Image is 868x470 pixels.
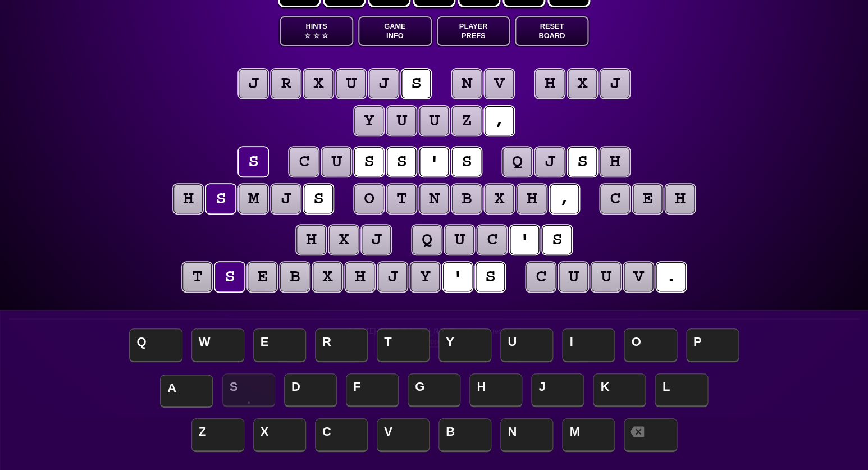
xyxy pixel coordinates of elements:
span: N [500,418,553,452]
puzzle-tile: . [656,262,686,291]
span: O [624,328,677,362]
span: G [408,373,460,407]
puzzle-tile: q [412,225,441,254]
puzzle-tile: y [354,106,383,135]
puzzle-tile: t [182,262,212,291]
puzzle-tile: h [517,184,546,213]
puzzle-tile: c [526,262,555,291]
span: B [438,418,491,452]
puzzle-tile: q [502,147,532,176]
puzzle-tile: ' [510,225,539,254]
puzzle-tile: h [535,69,564,98]
span: ☆ [304,31,311,40]
puzzle-tile: j [600,69,629,98]
puzzle-tile: u [559,262,588,291]
button: PlayerPrefs [437,16,510,46]
puzzle-tile: ' [443,262,472,291]
puzzle-tile: t [387,184,416,213]
span: J [531,373,584,407]
puzzle-tile: x [329,225,358,254]
puzzle-tile: s [239,147,268,176]
puzzle-tile: e [633,184,662,213]
puzzle-tile: m [239,184,268,213]
puzzle-tile: v [624,262,653,291]
span: A [160,375,213,408]
span: E [253,328,306,362]
puzzle-tile: j [378,262,407,291]
span: F [346,373,399,407]
puzzle-tile: j [271,184,300,213]
span: ☆ [322,31,328,40]
puzzle-tile: x [568,69,597,98]
span: P [686,328,739,362]
puzzle-tile: s [568,147,597,176]
button: Hints☆ ☆ ☆ [280,16,353,46]
span: X [253,418,306,452]
span: R [315,328,368,362]
puzzle-tile: h [600,147,629,176]
button: ResetBoard [515,16,588,46]
puzzle-tile: s [304,184,333,213]
puzzle-tile: h [296,225,326,254]
puzzle-tile: x [485,184,514,213]
span: M [562,418,615,452]
puzzle-tile: j [369,69,398,98]
puzzle-tile: u [336,69,366,98]
puzzle-tile: s [401,69,431,98]
puzzle-tile: v [485,69,514,98]
puzzle-tile: s [542,225,572,254]
span: I [562,328,615,362]
puzzle-tile: y [410,262,440,291]
span: H [469,373,522,407]
span: Z [191,418,244,452]
span: C [315,418,368,452]
puzzle-tile: s [387,147,416,176]
puzzle-tile: c [600,184,629,213]
puzzle-tile: x [304,69,333,98]
puzzle-tile: j [535,147,564,176]
puzzle-tile: z [452,106,481,135]
puzzle-tile: n [452,69,481,98]
puzzle-tile: h [173,184,203,213]
span: L [655,373,707,407]
puzzle-tile: j [239,69,268,98]
puzzle-tile: s [476,262,505,291]
puzzle-tile: h [345,262,374,291]
span: T [377,328,430,362]
span: V [377,418,430,452]
puzzle-tile: o [354,184,383,213]
puzzle-tile: s [215,262,244,291]
puzzle-tile: r [271,69,300,98]
puzzle-tile: s [206,184,235,213]
span: Q [129,328,182,362]
span: Y [438,328,491,362]
puzzle-tile: b [280,262,309,291]
puzzle-tile: , [485,106,514,135]
span: K [593,373,646,407]
puzzle-tile: s [452,147,481,176]
span: S [222,373,275,407]
puzzle-tile: , [550,184,579,213]
puzzle-tile: c [289,147,318,176]
span: ☆ [313,31,319,40]
puzzle-tile: u [387,106,416,135]
puzzle-tile: u [445,225,474,254]
puzzle-tile: h [665,184,695,213]
puzzle-tile: e [248,262,277,291]
puzzle-tile: x [313,262,342,291]
puzzle-tile: b [452,184,481,213]
button: GameInfo [358,16,432,46]
puzzle-tile: s [354,147,383,176]
puzzle-tile: c [477,225,506,254]
puzzle-tile: j [362,225,391,254]
span: U [500,328,553,362]
puzzle-tile: n [419,184,449,213]
span: D [284,373,337,407]
puzzle-tile: ' [419,147,449,176]
puzzle-tile: u [591,262,620,291]
puzzle-tile: u [322,147,351,176]
span: W [191,328,244,362]
puzzle-tile: u [419,106,449,135]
